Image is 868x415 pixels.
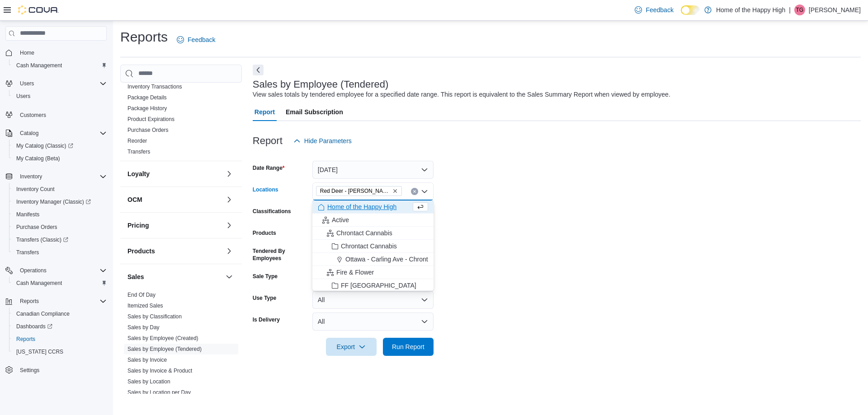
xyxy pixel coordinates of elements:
[16,93,30,100] span: Users
[253,65,264,75] button: Next
[13,140,107,151] span: My Catalog (Classic)
[326,338,377,356] button: Export
[127,313,182,320] a: Sales by Classification
[13,91,107,102] span: Users
[127,378,170,385] a: Sales by Location
[312,279,434,292] button: FF [GEOGRAPHIC_DATA]
[13,184,107,195] span: Inventory Count
[13,153,107,164] span: My Catalog (Beta)
[9,345,110,358] button: [US_STATE] CCRS
[127,105,167,112] span: Package History
[13,153,64,164] a: My Catalog (Beta)
[16,236,68,243] span: Transfers (Classic)
[341,242,397,251] span: Chrontact Cannabis
[341,281,416,290] span: FF [GEOGRAPHIC_DATA]
[646,5,673,14] span: Feedback
[20,112,46,119] span: Customers
[336,268,374,277] span: Fire & Flower
[312,240,434,253] button: Chrontact Cannabis
[9,333,110,345] button: Reports
[16,171,107,182] span: Inventory
[794,5,805,15] div: Takara Grant
[18,5,59,14] img: Cova
[127,221,222,230] button: Pricing
[13,334,39,345] a: Reports
[411,188,418,195] button: Clear input
[16,155,60,162] span: My Catalog (Beta)
[13,321,56,332] a: Dashboards
[224,246,235,256] button: Products
[127,335,198,342] span: Sales by Employee (Created)
[127,138,147,144] a: Reorder
[421,188,428,195] button: Close list of options
[9,277,110,289] button: Cash Management
[312,214,434,227] button: Active
[16,109,107,120] span: Customers
[127,247,222,256] button: Products
[20,367,39,374] span: Settings
[224,220,235,231] button: Pricing
[681,5,700,15] input: Dark Mode
[312,227,434,240] button: Chrontact Cannabis
[127,195,222,204] button: OCM
[127,356,167,364] span: Sales by Invoice
[127,148,150,155] span: Transfers
[127,84,182,90] a: Inventory Transactions
[13,222,61,233] a: Purchase Orders
[127,367,192,374] span: Sales by Invoice & Product
[2,364,110,377] button: Settings
[16,211,39,218] span: Manifests
[13,346,67,357] a: [US_STATE] CCRS
[16,47,38,58] a: Home
[16,110,50,121] a: Customers
[16,280,62,287] span: Cash Management
[16,336,35,343] span: Reports
[809,5,861,15] p: [PERSON_NAME]
[13,209,43,220] a: Manifests
[9,320,110,333] a: Dashboards
[316,186,402,196] span: Red Deer - Bower Place - Fire & Flower
[13,346,107,357] span: Washington CCRS
[120,28,168,46] h1: Reports
[13,60,66,71] a: Cash Management
[345,255,465,264] span: Ottawa - Carling Ave - Chrontact Cannabis
[127,389,191,396] a: Sales by Location per Day
[253,90,670,99] div: View sales totals by tendered employee for a specified date range. This report is equivalent to t...
[253,294,276,302] label: Use Type
[173,31,219,49] a: Feedback
[253,316,280,323] label: Is Delivery
[127,292,156,298] a: End Of Day
[13,234,107,245] span: Transfers (Classic)
[127,368,192,374] a: Sales by Invoice & Product
[312,312,434,331] button: All
[224,168,235,179] button: Loyalty
[20,173,42,180] span: Inventory
[16,62,62,69] span: Cash Management
[253,164,285,172] label: Date Range
[13,308,107,319] span: Canadian Compliance
[16,78,107,89] span: Users
[16,364,107,376] span: Settings
[9,246,110,259] button: Transfers
[127,272,144,281] h3: Sales
[312,253,434,266] button: Ottawa - Carling Ave - Chrontact Cannabis
[224,194,235,205] button: OCM
[13,91,34,102] a: Users
[9,183,110,196] button: Inventory Count
[120,27,242,161] div: Inventory
[2,295,110,308] button: Reports
[383,338,434,356] button: Run Report
[789,5,791,15] p: |
[16,249,39,256] span: Transfers
[9,140,110,152] a: My Catalog (Classic)
[9,221,110,233] button: Purchase Orders
[13,196,107,207] span: Inventory Manager (Classic)
[127,169,222,178] button: Loyalty
[13,196,94,207] a: Inventory Manager (Classic)
[127,149,150,155] a: Transfers
[127,345,202,353] span: Sales by Employee (Tendered)
[16,296,42,307] button: Reports
[20,298,39,305] span: Reports
[9,59,110,72] button: Cash Management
